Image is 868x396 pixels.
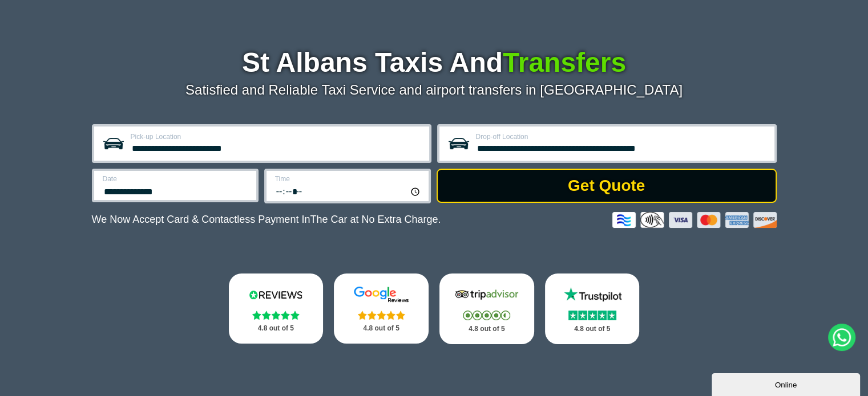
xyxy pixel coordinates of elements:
label: Pick-up Location [131,133,422,140]
label: Date [103,175,249,182]
p: 4.8 out of 5 [346,321,416,336]
p: 4.8 out of 5 [452,322,522,336]
iframe: chat widget [712,371,862,396]
img: Tripadvisor [453,286,521,303]
img: Stars [252,311,300,320]
p: We Now Accept Card & Contactless Payment In [92,214,441,226]
span: Transfers [503,47,626,77]
img: Reviews.io [241,286,310,303]
a: Trustpilot Stars 4.8 out of 5 [545,273,640,344]
img: Google [347,286,415,303]
h1: St Albans Taxis And [92,49,777,76]
img: Stars [568,311,616,320]
p: Satisfied and Reliable Taxi Service and airport transfers in [GEOGRAPHIC_DATA] [92,82,777,98]
label: Drop-off Location [476,133,768,140]
span: The Car at No Extra Charge. [310,214,441,225]
img: Stars [463,311,510,320]
a: Tripadvisor Stars 4.8 out of 5 [439,273,534,344]
p: 4.8 out of 5 [241,321,311,336]
a: Google Stars 4.8 out of 5 [334,273,429,344]
img: Credit And Debit Cards [612,212,777,228]
a: Reviews.io Stars 4.8 out of 5 [229,273,324,344]
button: Get Quote [437,169,777,203]
img: Stars [358,311,405,320]
label: Time [275,175,422,182]
img: Trustpilot [558,286,627,303]
p: 4.8 out of 5 [558,322,627,336]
